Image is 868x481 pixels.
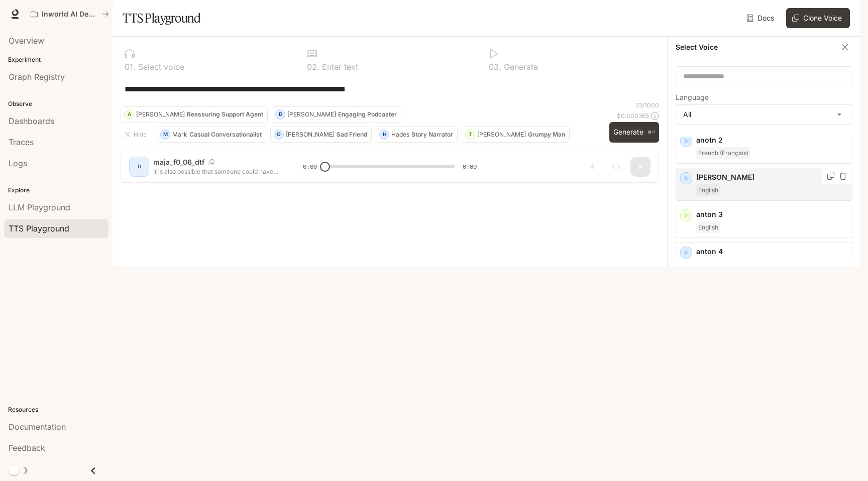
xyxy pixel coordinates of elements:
[617,111,649,120] p: $ 0.000365
[274,127,283,143] div: O
[696,209,848,219] p: anton 3
[286,132,335,138] p: [PERSON_NAME]
[172,132,187,138] p: Mark
[696,247,848,257] p: anton 4
[287,111,336,117] p: [PERSON_NAME]
[826,172,836,180] button: Copy Voice ID
[647,130,655,136] p: ⌘⏎
[786,8,850,28] button: Clone Voice
[125,106,134,123] div: A
[125,63,136,71] p: 0 1 .
[501,63,538,71] p: Generate
[696,184,720,196] span: English
[276,106,285,123] div: D
[272,106,401,123] button: D[PERSON_NAME]Engaging Podcaster
[136,63,184,71] p: Select voice
[696,221,720,233] span: English
[676,94,709,101] p: Language
[121,106,268,123] button: A[PERSON_NAME]Reassuring Support Agent
[462,127,570,143] button: T[PERSON_NAME]Grumpy Man
[189,132,262,138] p: Casual Conversationalist
[376,127,458,143] button: HHadesStory Narrator
[338,111,397,117] p: Engaging Podcaster
[319,63,358,71] p: Enter text
[696,135,848,145] p: anotn 2
[609,122,659,143] button: Generate⌘⏎
[270,127,372,143] button: O[PERSON_NAME]Sad Friend
[380,127,389,143] div: H
[187,111,263,117] p: Reassuring Support Agent
[391,132,409,138] p: Hades
[26,4,114,24] button: All workspaces
[42,10,98,19] p: Inworld AI Demos
[157,127,266,143] button: MMarkCasual Conversationalist
[466,127,475,143] div: T
[337,132,367,138] p: Sad Friend
[123,8,200,28] h1: TTS Playground
[696,147,750,159] span: French (Français)
[307,63,319,71] p: 0 2 .
[635,101,659,109] p: 73 / 1000
[744,8,778,28] a: Docs
[477,132,526,138] p: [PERSON_NAME]
[528,132,565,138] p: Grumpy Man
[411,132,453,138] p: Story Narrator
[161,127,170,143] div: M
[121,127,153,143] button: Hide
[696,172,848,182] p: [PERSON_NAME]
[676,105,852,124] div: All
[136,111,185,117] p: [PERSON_NAME]
[489,63,501,71] p: 0 3 .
